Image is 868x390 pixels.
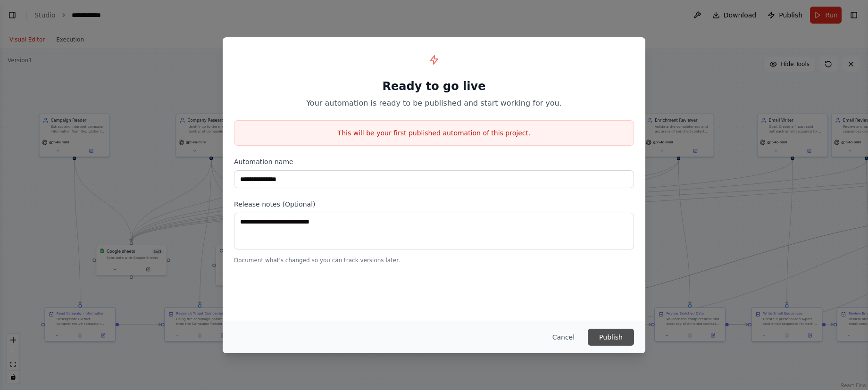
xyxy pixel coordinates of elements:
[234,199,634,209] label: Release notes (Optional)
[545,329,582,346] button: Cancel
[234,128,634,138] p: This will be your first published automation of this project.
[234,257,634,264] p: Document what's changed so you can track versions later.
[234,79,634,94] h1: Ready to go live
[234,98,634,109] p: Your automation is ready to be published and start working for you.
[588,329,634,346] button: Publish
[234,157,634,166] label: Automation name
